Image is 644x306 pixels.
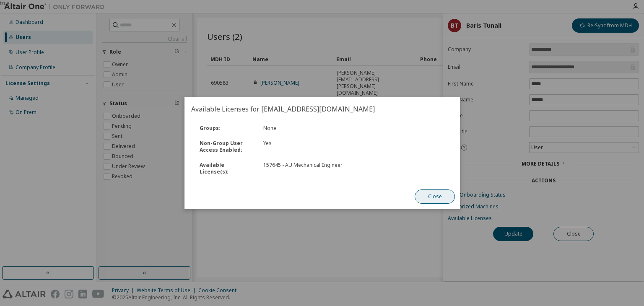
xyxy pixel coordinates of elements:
[195,140,258,153] div: Non-Group User Access Enabled :
[195,125,258,132] div: Groups :
[263,162,349,169] div: 157645 - AU Mechanical Engineer
[184,97,460,121] h2: Available Licenses for [EMAIL_ADDRESS][DOMAIN_NAME]
[258,140,354,153] div: Yes
[258,125,354,132] div: None
[415,189,455,204] button: Close
[195,162,258,175] div: Available License(s) :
